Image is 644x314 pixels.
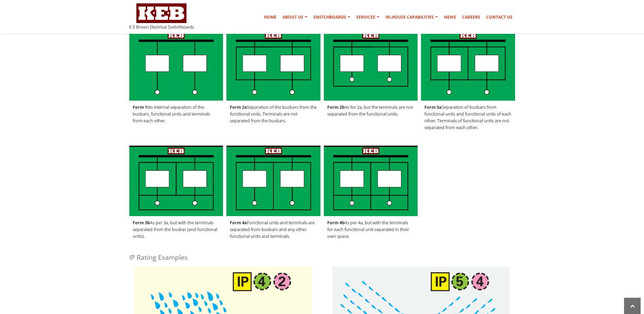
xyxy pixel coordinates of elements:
[129,253,515,262] h4: IP Rating Examples
[129,101,223,128] span: No internal separation of the busbars, functional units and terminals from each other.
[230,220,247,226] strong: Form 4a
[441,11,459,24] a: News
[261,11,279,24] a: Home
[327,104,345,110] strong: Form 2b
[129,216,223,243] span: As per 3a, but with the terminals separated from the busbar (and functional units).
[129,3,194,29] img: K E Brown Electrical Switchboards
[226,101,320,128] span: Separation of the busbars from the functional units. Terminals are not separated from the busbars.
[280,11,310,24] a: About Us
[383,11,441,24] a: In-house Capabilities
[311,11,353,24] a: Switchboards
[133,220,150,226] strong: Form 3b
[324,101,418,121] span: As for 2a, but the terminals are not separated from the functional units.
[424,104,442,110] strong: Form 3a
[324,216,418,243] span: As per 4a, but with the terminals for each functional unit separated in their own space.
[133,104,147,110] strong: Form 1
[421,101,515,134] span: Separation of busbars from functional units and functional units of each other. Terminals of func...
[460,11,483,24] a: Careers
[327,220,345,226] strong: Form 4b
[484,11,515,24] a: Contact Us
[226,216,320,243] span: Functional units and terminals are separated from busbars and any other functional units and term...
[354,11,382,24] a: Services
[230,104,247,110] strong: Form 2a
